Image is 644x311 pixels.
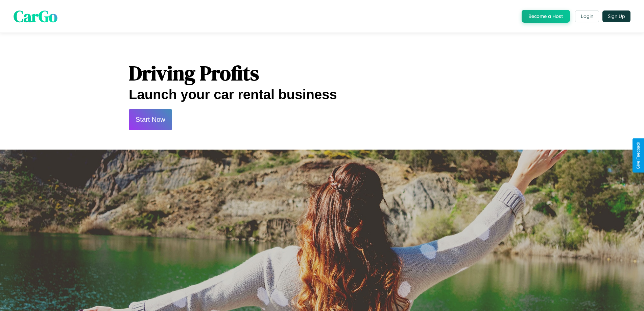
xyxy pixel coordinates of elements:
h2: Launch your car rental business [129,87,515,102]
button: Login [575,10,599,22]
button: Sign Up [602,10,630,22]
button: Start Now [129,109,172,130]
div: Give Feedback [636,142,641,169]
h1: Driving Profits [129,59,515,87]
button: Become a Host [522,10,570,23]
span: CarGo [14,5,57,27]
